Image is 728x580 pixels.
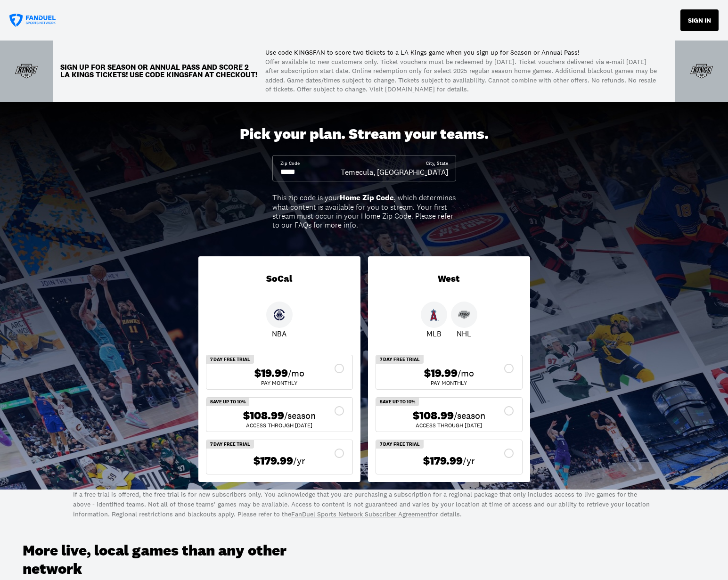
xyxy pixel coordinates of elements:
a: FanDuel Sports Network Subscriber Agreement [291,510,430,518]
div: 7 Day Free Trial [206,355,254,364]
p: Offer available to new customers only. Ticket vouchers must be redeemed by [DATE]. Ticket voucher... [265,57,660,94]
span: $179.99 [254,454,293,468]
div: Temecula, [GEOGRAPHIC_DATA] [341,167,448,177]
span: /yr [293,454,305,467]
p: Sign up for Season or Annual Pass and score 2 LA Kings TICKETS! Use code KINGSFAN at checkout! [60,64,258,79]
p: NBA [272,328,286,339]
div: SoCal [198,256,360,302]
button: SIGN IN [680,9,719,31]
h3: More live, local games than any other network [23,542,329,578]
img: Angels [428,309,440,321]
span: $108.99 [243,409,284,423]
span: $19.99 [254,367,288,380]
div: Pick your plan. Stream your teams. [240,125,489,143]
div: This zip code is your , which determines what content is available for you to stream. Your first ... [272,193,456,229]
img: Team Logo [690,60,713,82]
p: If a free trial is offered, the free trial is for new subscribers only. You acknowledge that you ... [73,490,655,519]
span: $179.99 [423,454,463,468]
div: Pay Monthly [214,380,345,386]
div: 7 Day Free Trial [376,440,424,449]
span: /yr [463,454,475,467]
span: /mo [288,367,304,380]
b: Home Zip Code [340,193,394,203]
div: ACCESS THROUGH [DATE] [214,423,345,428]
img: Clippers [273,309,286,321]
span: $108.99 [413,409,454,423]
div: West [368,256,530,302]
div: Zip Code [280,160,300,167]
div: Save Up To 10% [206,398,249,406]
span: $19.99 [424,367,458,380]
div: Pay Monthly [384,380,515,386]
div: ACCESS THROUGH [DATE] [384,423,515,428]
p: Use code KINGSFAN to score two tickets to a LA Kings game when you sign up for Season or Annual P... [265,48,660,57]
img: Team Logo [15,60,38,82]
div: 7 Day Free Trial [206,440,254,449]
div: Save Up To 10% [376,398,419,406]
p: NHL [457,328,471,339]
span: /season [284,409,316,422]
div: 7 Day Free Trial [376,355,424,364]
span: /season [454,409,485,422]
div: City, State [426,160,448,167]
span: /mo [458,367,474,380]
img: Kings [458,309,470,321]
p: MLB [426,328,442,339]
